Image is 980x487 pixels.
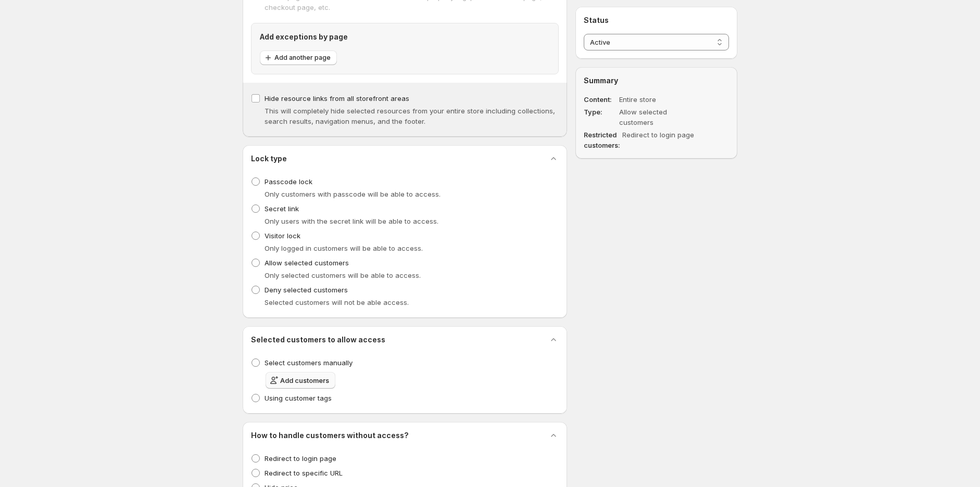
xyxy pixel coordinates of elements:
[266,372,335,389] button: Add customers
[265,286,348,294] span: Deny selected customers
[265,244,423,252] span: Only logged in customers will be able to access.
[251,153,287,164] h2: Lock type
[619,94,699,105] dd: Entire store
[584,15,729,25] h2: Status
[265,204,299,213] span: Secret link
[274,54,331,62] span: Add another page
[265,394,332,402] span: Using customer tags
[265,107,555,125] span: This will completely hide selected resources from your entire store including collections, search...
[619,107,699,127] dd: Allow selected customers
[251,335,385,345] h2: Selected customers to allow access
[265,271,421,279] span: Only selected customers will be able to access.
[265,217,438,225] span: Only users with the secret link will be able to access.
[584,107,617,127] dt: Type:
[260,50,337,65] button: Add another page
[265,454,336,463] span: Redirect to login page
[251,430,409,441] h2: How to handle customers without access?
[265,298,409,306] span: Selected customers will not be able access.
[280,375,329,386] span: Add customers
[260,32,550,42] h2: Add exceptions by page
[265,358,353,367] span: Select customers manually
[622,130,702,150] dd: Redirect to login page
[584,130,620,150] dt: Restricted customers:
[265,259,349,267] span: Allow selected customers
[584,94,617,105] dt: Content:
[265,190,441,198] span: Only customers with passcode will be able to access.
[265,177,312,186] span: Passcode lock
[265,232,300,240] span: Visitor lock
[265,94,409,102] span: Hide resource links from all storefront areas
[265,469,343,477] span: Redirect to specific URL
[584,75,729,86] h2: Summary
